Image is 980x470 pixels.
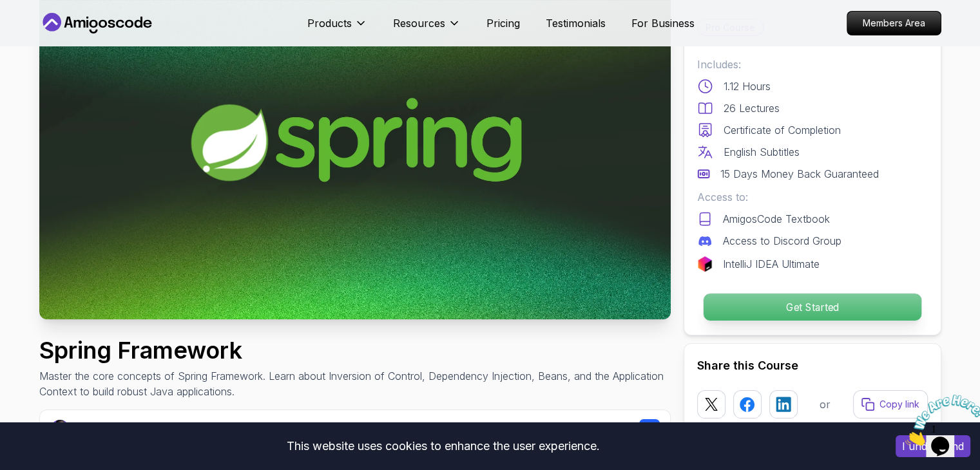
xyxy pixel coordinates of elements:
[723,256,820,272] p: IntelliJ IDEA Ultimate
[697,57,928,72] p: Includes:
[50,420,70,440] img: Nelson Djalo
[5,5,85,56] img: Chat attention grabber
[631,15,695,31] a: For Business
[724,144,800,160] p: English Subtitles
[896,435,970,457] button: Accept cookies
[697,189,928,205] p: Access to:
[697,256,713,272] img: jetbrains logo
[724,100,780,116] p: 26 Lectures
[723,211,830,227] p: AmigosCode Textbook
[702,293,921,321] button: Get Started
[307,15,352,31] p: Products
[703,294,921,321] p: Get Started
[720,166,879,182] p: 15 Days Money Back Guaranteed
[847,12,941,35] p: Members Area
[39,368,671,399] p: Master the core concepts of Spring Framework. Learn about Inversion of Control, Dependency Inject...
[39,337,671,363] h1: Spring Framework
[10,432,876,460] div: This website uses cookies to enhance the user experience.
[847,11,941,35] a: Members Area
[393,15,445,31] p: Resources
[5,5,10,16] span: 1
[724,79,771,94] p: 1.12 Hours
[853,390,928,418] button: Copy link
[486,15,520,31] a: Pricing
[307,15,367,41] button: Products
[546,15,606,31] a: Testimonials
[723,233,841,249] p: Access to Discord Group
[393,15,461,41] button: Resources
[900,390,980,451] iframe: chat widget
[879,398,919,411] p: Copy link
[724,122,841,138] p: Certificate of Completion
[697,357,928,375] h2: Share this Course
[820,397,831,412] p: or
